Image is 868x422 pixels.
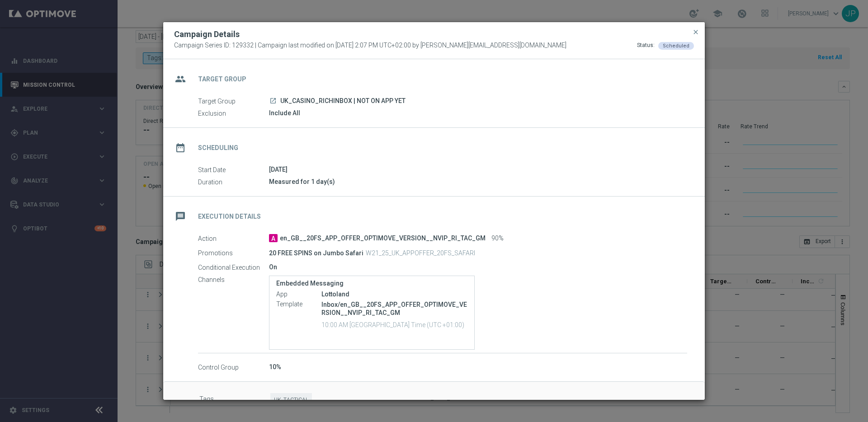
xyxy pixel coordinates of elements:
[198,263,269,272] label: Conditional Execution
[198,109,269,117] label: Exclusion
[198,249,269,257] label: Promotions
[658,42,694,49] colored-tag: Scheduled
[269,108,687,117] div: Include All
[276,300,321,309] label: Template
[198,97,269,105] label: Target Group
[174,42,566,50] span: Campaign Series ID: 129332 | Campaign last modified on [DATE] 2:07 PM UTC+02:00 by [PERSON_NAME][...
[692,28,699,36] span: close
[172,140,189,156] i: date_range
[198,276,269,284] label: Channels
[276,291,321,299] label: App
[198,144,238,152] h2: Scheduling
[491,234,504,243] span: 90%
[269,177,687,186] div: Measured for 1 day(s)
[269,97,277,105] a: launch
[198,75,246,84] h2: Target Group
[663,43,689,49] span: Scheduled
[199,393,270,407] label: Tags
[269,362,687,371] div: 10%
[269,263,687,272] div: On
[269,234,278,242] span: A
[269,97,277,104] i: launch
[276,280,467,287] label: Embedded Messaging
[198,178,269,186] label: Duration
[280,97,406,105] span: UK_CASINO_RICHINBOX | NOT ON APP YET
[172,71,189,87] i: group
[198,166,269,174] label: Start Date
[321,300,467,317] p: Inbox/en_GB__20FS_APP_OFFER_OPTIMOVE_VERSION__NVIP_RI_TAC_GM
[321,290,467,299] div: Lottoland
[637,42,655,50] div: Status:
[280,234,486,243] span: en_GB__20FS_APP_OFFER_OPTIMOVE_VERSION__NVIP_RI_TAC_GM
[198,212,261,221] h2: Execution Details
[198,363,269,371] label: Control Group
[269,249,363,257] p: 20 FREE SPINS on Jumbo Safari
[366,249,475,257] p: W21_25_UK_APPOFFER_20FS_SAFARI
[172,208,189,225] i: message
[269,165,687,174] div: [DATE]
[270,393,312,407] span: UK_TACTICAL
[198,234,269,243] label: Action
[174,29,240,40] h2: Campaign Details
[321,320,467,329] p: 10:00 AM [GEOGRAPHIC_DATA] Time (UTC +01:00)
